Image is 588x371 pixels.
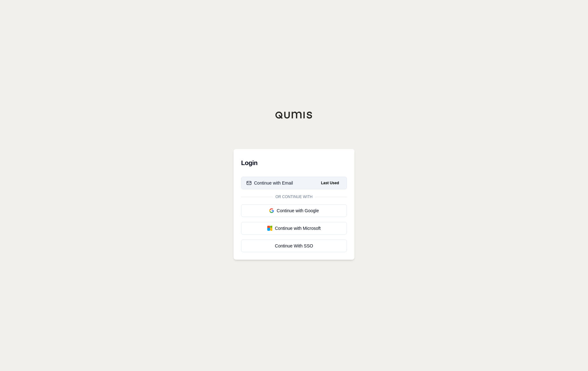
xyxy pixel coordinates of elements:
[246,208,342,214] div: Continue with Google
[273,194,315,199] span: Or continue with
[241,204,347,217] button: Continue with Google
[241,240,347,252] a: Continue With SSO
[241,177,347,189] button: Continue with EmailLast Used
[241,222,347,235] button: Continue with Microsoft
[275,111,313,119] img: Qumis
[246,180,293,186] div: Continue with Email
[246,243,342,249] div: Continue With SSO
[246,225,342,231] div: Continue with Microsoft
[319,179,342,187] span: Last Used
[241,157,347,169] h3: Login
